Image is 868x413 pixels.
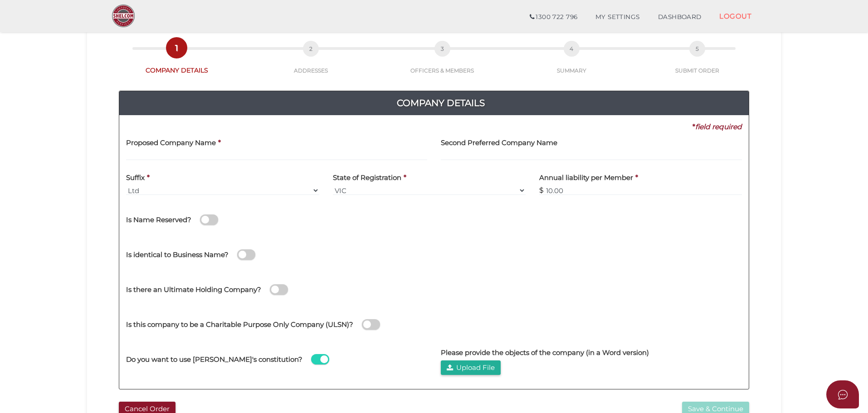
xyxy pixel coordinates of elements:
a: 4SUMMARY [507,51,636,74]
h4: Is this company to be a Charitable Purpose Only Company (ULSN)? [126,321,353,329]
i: field required [695,122,742,131]
h4: Second Preferred Company Name [441,139,557,147]
h4: Suffix [126,174,145,182]
a: 1300 722 796 [521,8,586,26]
h4: Please provide the objects of the company (in a Word version) [441,349,649,357]
a: 2ADDRESSES [244,51,378,74]
span: 5 [689,41,705,57]
a: 1COMPANY DETAILS [110,50,244,75]
span: 2 [303,41,319,57]
h4: Is Name Reserved? [126,216,191,224]
h4: Proposed Company Name [126,139,216,147]
a: LOGOUT [710,7,761,25]
h4: Company Details [126,96,756,110]
h4: State of Registration [333,174,401,182]
a: DASHBOARD [649,8,711,26]
button: Upload File [441,360,501,375]
a: MY SETTINGS [586,8,649,26]
h4: Is identical to Business Name? [126,251,229,259]
span: 3 [434,41,450,57]
h4: Annual liability per Member [539,174,633,182]
h4: Is there an Ultimate Holding Company? [126,286,261,294]
span: 1 [169,40,185,56]
button: Open asap [826,380,859,408]
h4: Do you want to use [PERSON_NAME]'s constitution? [126,356,302,364]
span: 4 [564,41,580,57]
a: 5SUBMIT ORDER [636,51,758,74]
a: 3OFFICERS & MEMBERS [378,51,507,74]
